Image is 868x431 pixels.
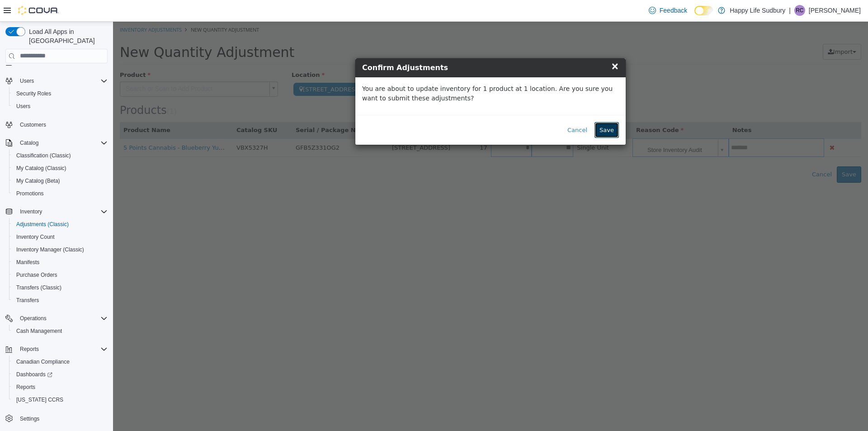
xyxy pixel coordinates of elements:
a: Inventory Count [13,232,58,242]
button: [US_STATE] CCRS [9,393,111,406]
button: Transfers [9,294,111,307]
button: My Catalog (Classic) [9,162,111,175]
a: Transfers [13,295,42,306]
span: Transfers [13,295,108,306]
a: [US_STATE] CCRS [13,394,67,405]
span: Users [16,103,30,110]
span: Reports [16,344,108,355]
a: Dashboards [9,368,111,381]
span: Security Roles [13,88,108,99]
span: Dashboards [16,371,52,378]
span: Feedback [660,6,687,15]
button: Catalog [16,137,42,148]
span: Inventory Manager (Classic) [16,246,84,253]
span: Manifests [16,259,39,266]
button: Users [2,75,111,87]
button: Security Roles [9,87,111,100]
h4: Confirm Adjustments [249,41,506,52]
button: Cash Management [9,325,111,337]
span: Settings [20,415,39,422]
span: Reports [20,346,39,353]
span: Washington CCRS [13,394,108,405]
span: Purchase Orders [13,270,108,280]
span: Canadian Compliance [13,356,108,367]
span: Transfers (Classic) [16,284,61,291]
span: Dashboards [13,369,108,380]
span: Adjustments (Classic) [13,219,108,230]
a: Customers [16,119,50,130]
a: Security Roles [13,88,55,99]
button: Reports [16,344,42,355]
button: Transfers (Classic) [9,281,111,294]
a: My Catalog (Beta) [13,175,64,186]
a: Settings [16,413,43,424]
button: Promotions [9,187,111,200]
span: Promotions [16,190,44,197]
button: Users [16,76,38,86]
a: Promotions [13,188,47,199]
button: Reports [9,381,111,393]
span: My Catalog (Beta) [13,175,108,186]
a: Canadian Compliance [13,356,73,367]
span: My Catalog (Classic) [16,165,66,172]
button: Inventory Manager (Classic) [9,243,111,256]
button: Manifests [9,256,111,269]
span: My Catalog (Beta) [16,177,60,185]
button: Canadian Compliance [9,355,111,368]
button: Customers [2,118,111,131]
button: Reports [2,343,111,355]
span: Inventory Count [13,232,108,242]
a: Cash Management [13,326,66,336]
p: You are about to update inventory for 1 product at 1 location. Are you sure you want to submit th... [249,62,506,81]
span: Manifests [13,257,108,268]
img: Cova [18,6,59,15]
a: Adjustments (Classic) [13,219,72,230]
span: Load All Apps in [GEOGRAPHIC_DATA] [25,27,108,45]
span: Operations [20,315,47,322]
button: Classification (Classic) [9,149,111,162]
a: Dashboards [13,369,56,380]
button: Inventory [16,206,46,217]
span: My Catalog (Classic) [13,163,108,174]
span: Purchase Orders [16,271,57,279]
span: Users [20,77,34,85]
span: Transfers (Classic) [13,282,108,293]
span: Inventory [20,208,42,215]
span: Cash Management [13,326,108,336]
span: Users [13,101,108,112]
p: Happy Life Sudbury [730,5,785,16]
button: Cancel [449,100,479,117]
span: [US_STATE] CCRS [16,396,63,403]
a: Manifests [13,257,43,268]
span: Security Roles [16,90,51,97]
a: Inventory Manager (Classic) [13,244,88,255]
button: Settings [2,412,111,425]
button: Save [481,100,506,117]
a: Transfers (Classic) [13,282,65,293]
span: Operations [16,313,108,324]
button: Operations [2,312,111,325]
span: Cash Management [16,327,62,335]
span: Classification (Classic) [13,150,108,161]
span: Users [16,76,108,86]
div: Roxanne Coutu [794,5,805,16]
button: Operations [16,313,50,324]
a: My Catalog (Classic) [13,163,70,174]
button: Adjustments (Classic) [9,218,111,231]
span: Catalog [16,137,108,148]
p: [PERSON_NAME] [809,5,861,16]
input: Dark Mode [694,6,713,15]
a: Classification (Classic) [13,150,75,161]
span: Settings [16,412,108,424]
a: Reports [13,382,39,393]
span: Customers [20,121,46,128]
button: My Catalog (Beta) [9,175,111,187]
a: Users [13,101,34,112]
span: Reports [13,382,108,393]
span: Inventory Count [16,233,55,241]
span: Inventory Manager (Classic) [13,244,108,255]
button: Users [9,100,111,113]
span: Customers [16,119,108,130]
button: Inventory [2,205,111,218]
